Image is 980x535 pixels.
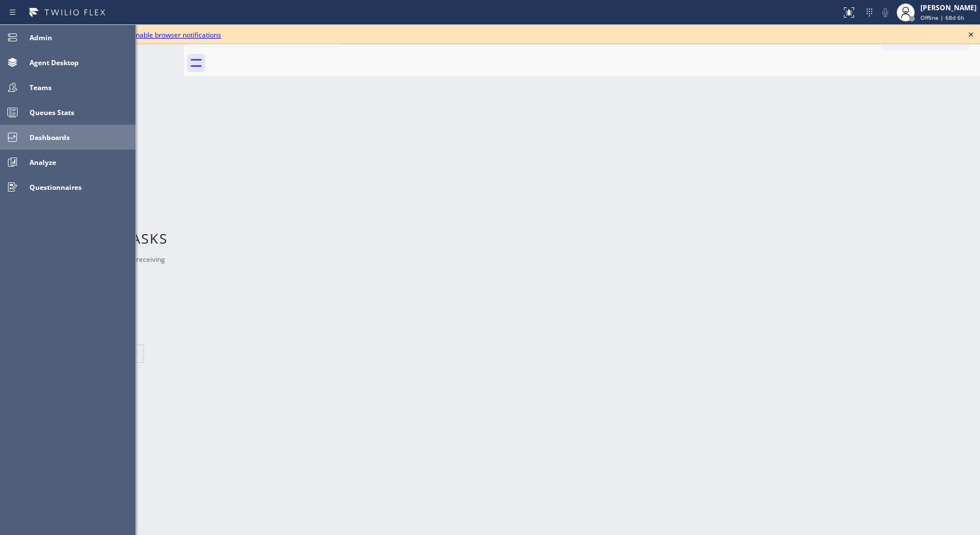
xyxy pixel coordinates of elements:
[25,28,136,47] div: Admin
[29,158,56,167] span: Analyze
[29,108,74,117] span: Queues Stats
[29,182,82,192] span: Questionnaires
[29,58,79,67] span: Agent Desktop
[920,3,977,12] div: [PERSON_NAME]
[132,30,221,40] a: enable browser notifications
[920,14,964,22] span: Offline | 68d 6h
[877,5,893,20] button: Mute
[29,133,70,142] span: Dashboards
[29,83,52,92] span: Teams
